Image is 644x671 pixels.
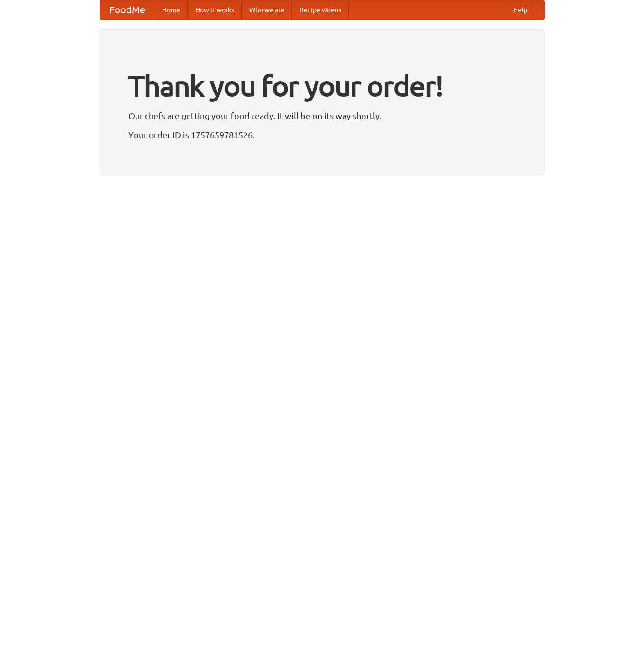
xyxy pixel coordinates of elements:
a: How it works [188,0,242,19]
a: FoodMe [100,0,154,19]
a: Help [506,0,535,19]
a: Recipe videos [292,0,349,19]
p: Our chefs are getting your food ready. It will be on its way shortly. [128,109,516,123]
a: Home [154,0,188,19]
p: Your order ID is 1757659781526. [128,128,516,142]
a: Who we are [242,0,292,19]
h1: Thank you for your order! [128,63,516,109]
